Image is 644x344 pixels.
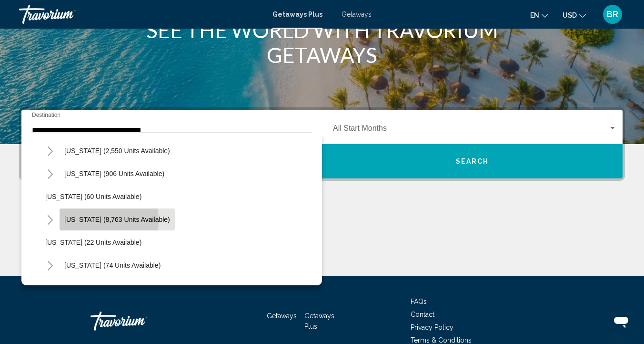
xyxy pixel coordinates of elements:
a: Getaways Plus [272,10,322,18]
span: Search [456,158,489,166]
span: [US_STATE] (906 units available) [64,170,164,177]
a: FAQs [411,298,427,305]
button: [US_STATE] (60 units available) [40,186,146,208]
button: Change language [530,8,548,22]
button: [US_STATE] (2,550 units available) [60,140,175,162]
h1: SEE THE WORLD WITH TRAVORIUM GETAWAYS [143,18,501,67]
button: Toggle Colorado (906 units available) [40,164,60,183]
button: Toggle Hawaii (74 units available) [40,256,60,275]
a: Getaways [342,10,372,18]
a: Getaways Plus [304,312,334,330]
span: USD [563,11,577,19]
div: Search widget [21,110,623,178]
span: [US_STATE] (22 units available) [45,239,141,246]
span: [US_STATE] (74 units available) [64,261,161,269]
button: [US_STATE] (443 units available) [40,277,150,299]
span: [US_STATE] (2,550 units available) [64,147,170,155]
button: Change currency [563,8,586,22]
button: Search [322,144,623,178]
a: Terms & Conditions [411,336,472,344]
button: [US_STATE] (8,763 units available) [60,208,175,230]
a: Contact [411,311,434,318]
iframe: Botón para iniciar la ventana de mensajería [606,306,636,336]
span: BR [607,10,618,19]
a: Travorium [91,307,186,335]
a: Privacy Policy [411,323,453,331]
button: Toggle Florida (8,763 units available) [40,210,60,229]
span: [US_STATE] (8,763 units available) [64,216,170,223]
a: Travorium [19,5,263,24]
span: en [530,11,539,19]
button: Toggle California (2,550 units available) [40,141,60,160]
button: User Menu [600,4,625,24]
button: [US_STATE] (906 units available) [60,163,169,185]
button: [US_STATE] (22 units available) [40,231,146,253]
span: [US_STATE] (60 units available) [45,193,141,200]
button: [US_STATE] (74 units available) [60,254,165,276]
a: Getaways [267,312,297,320]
